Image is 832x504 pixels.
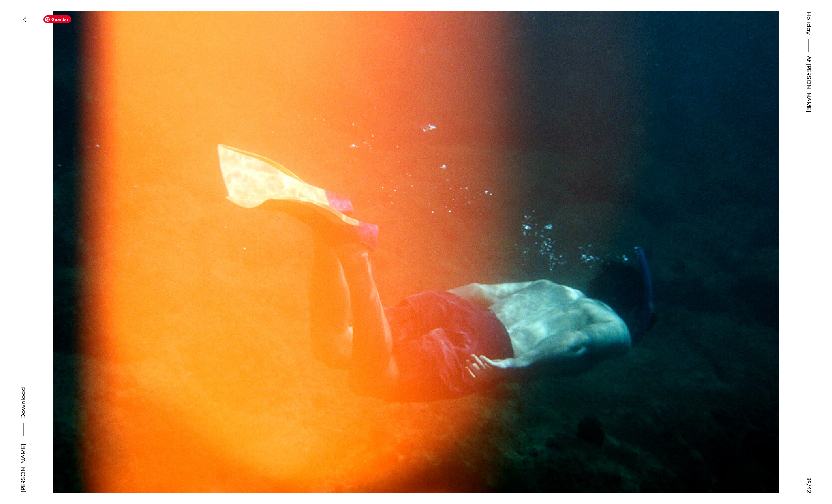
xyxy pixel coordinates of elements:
span: Download [19,387,27,419]
button: Download asset [19,387,28,440]
span: Guardar [43,15,71,23]
span: At [PERSON_NAME] [804,56,813,112]
a: [PERSON_NAME] [19,444,28,493]
a: Holiday [804,11,813,35]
